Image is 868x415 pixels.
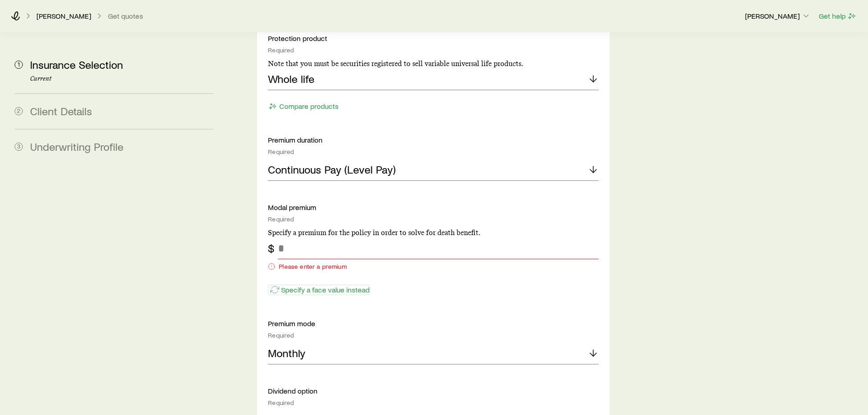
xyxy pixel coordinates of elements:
[745,11,811,22] button: [PERSON_NAME]
[15,143,23,151] span: 3
[268,386,598,395] p: Dividend option
[268,101,339,112] button: Compare products
[36,11,91,20] p: [PERSON_NAME]
[268,347,305,359] p: Monthly
[268,163,395,176] p: Continuous Pay (Level Pay)
[30,75,213,82] p: Current
[268,215,598,223] div: Required
[30,58,123,71] span: Insurance Selection
[108,12,144,20] button: Get quotes
[268,135,598,144] p: Premium duration
[30,104,92,118] span: Client Details
[268,34,598,43] p: Protection product
[268,228,598,237] p: Specify a premium for the policy in order to solve for death benefit.
[268,46,598,54] div: Required
[15,107,23,115] span: 2
[268,285,370,295] button: Specify a face value instead
[281,285,370,294] p: Specify a face value instead
[268,72,314,85] p: Whole life
[268,59,598,68] p: Note that you must be securities registered to sell variable universal life products.
[268,332,598,339] div: Required
[745,11,811,20] p: [PERSON_NAME]
[15,61,23,69] span: 1
[268,263,598,270] div: Please enter a premium
[268,399,598,406] div: Required
[268,203,598,212] p: Modal premium
[30,140,123,153] span: Underwriting Profile
[818,11,857,21] button: Get help
[268,319,598,328] p: Premium mode
[268,242,274,255] div: $
[268,148,598,155] div: Required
